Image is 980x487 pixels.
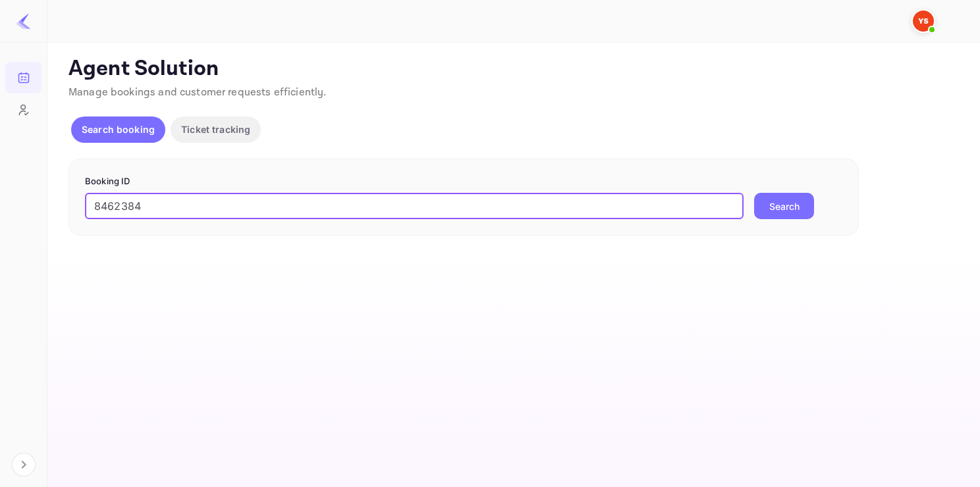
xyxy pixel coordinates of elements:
[5,62,41,92] a: Bookings
[5,94,41,124] a: Customers
[68,86,327,99] span: Manage bookings and customer requests efficiently.
[85,175,842,188] p: Booking ID
[913,11,934,32] img: Yandex Support
[16,13,32,29] img: LiteAPI
[181,122,250,136] p: Ticket tracking
[754,193,814,219] button: Search
[85,193,744,219] input: Enter Booking ID (e.g., 63782194)
[82,122,155,136] p: Search booking
[68,56,956,82] p: Agent Solution
[12,453,36,476] button: Expand navigation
